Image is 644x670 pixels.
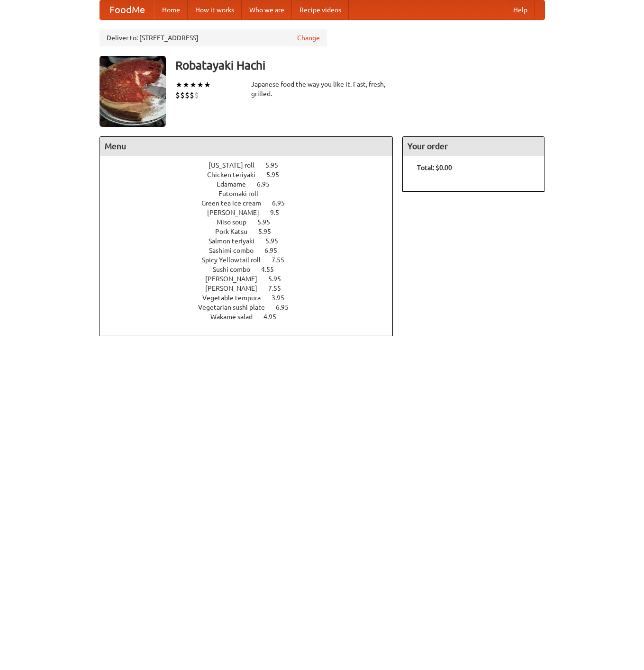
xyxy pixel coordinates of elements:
[198,304,306,311] a: Vegetarian sushi plate 6.95
[217,180,255,188] span: Edamame
[201,199,271,207] span: Green tea ice cream
[258,228,281,235] span: 5.95
[185,90,190,100] li: $
[207,209,269,216] span: [PERSON_NAME]
[218,190,268,197] span: Futomaki roll
[297,33,320,43] a: Change
[175,56,545,75] h3: Robatayaki Hachi
[257,218,280,226] span: 5.95
[272,294,294,302] span: 3.95
[265,161,288,169] span: 5.95
[272,256,294,264] span: 7.55
[204,80,211,90] li: ★
[180,90,185,100] li: $
[202,294,302,302] a: Vegetable tempura 3.95
[403,137,544,156] h4: Your order
[209,161,296,169] a: [US_STATE] roll 5.95
[198,304,274,311] span: Vegetarian sushi plate
[215,228,289,235] a: Pork Katsu 5.95
[242,0,292,19] a: Who we are
[251,80,393,98] div: Japanese food the way you like it. Fast, fresh, grilled.
[268,275,290,283] span: 5.95
[202,256,270,264] span: Spicy Yellowtail roll
[263,313,286,321] span: 4.95
[272,199,294,207] span: 6.95
[213,266,260,273] span: Sushi combo
[213,266,291,273] a: Sushi combo 4.55
[197,80,204,90] li: ★
[217,218,288,226] a: Miso soup 5.95
[266,171,289,179] span: 5.95
[202,256,302,264] a: Spicy Yellowtail roll 7.55
[207,209,297,216] a: [PERSON_NAME] 9.5
[205,285,267,292] span: [PERSON_NAME]
[270,209,289,216] span: 9.5
[205,285,299,292] a: [PERSON_NAME] 7.55
[417,164,452,171] b: Total: $0.00
[210,313,262,321] span: Wakame salad
[209,237,296,245] a: Salmon teriyaki 5.95
[264,247,287,254] span: 6.95
[100,29,327,46] div: Deliver to: [STREET_ADDRESS]
[194,90,199,100] li: $
[209,161,264,169] span: [US_STATE] roll
[100,137,393,156] h4: Menu
[207,171,265,179] span: Chicken teriyaki
[218,190,285,197] a: Futomaki roll
[190,90,194,100] li: $
[175,80,182,90] li: ★
[209,247,263,254] span: Sashimi combo
[190,80,197,90] li: ★
[217,180,287,188] a: Edamame 6.95
[276,304,298,311] span: 6.95
[100,0,154,19] a: FoodMe
[210,313,294,321] a: Wakame salad 4.95
[209,237,264,245] span: Salmon teriyaki
[292,0,349,19] a: Recipe videos
[175,90,180,100] li: $
[215,228,257,235] span: Pork Katsu
[188,0,242,19] a: How it works
[217,218,256,226] span: Miso soup
[205,275,267,283] span: [PERSON_NAME]
[182,80,190,90] li: ★
[207,171,297,179] a: Chicken teriyaki 5.95
[201,199,302,207] a: Green tea ice cream 6.95
[100,56,166,127] img: angular.jpg
[154,0,188,19] a: Home
[257,180,279,188] span: 6.95
[265,237,288,245] span: 5.95
[205,275,299,283] a: [PERSON_NAME] 5.95
[506,0,535,19] a: Help
[202,294,270,302] span: Vegetable tempura
[261,266,283,273] span: 4.55
[268,285,290,292] span: 7.55
[209,247,295,254] a: Sashimi combo 6.95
